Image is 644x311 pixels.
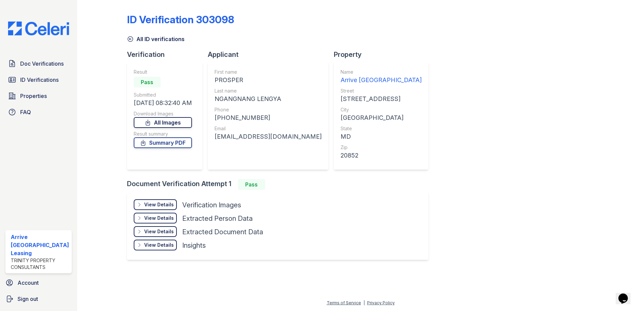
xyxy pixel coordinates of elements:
div: [EMAIL_ADDRESS][DOMAIN_NAME] [215,132,322,141]
div: Verification Images [182,200,241,210]
div: Pass [238,179,265,190]
div: Arrive [GEOGRAPHIC_DATA] Leasing [11,233,69,257]
div: Extracted Document Data [182,227,263,237]
a: ID Verifications [5,73,72,87]
div: PROSPER [215,75,322,85]
div: 20852 [341,151,422,160]
div: Name [341,69,422,75]
a: Properties [5,89,72,103]
div: State [341,125,422,132]
div: Email [215,125,322,132]
div: Pass [134,77,161,88]
div: Arrive [GEOGRAPHIC_DATA] [341,75,422,85]
img: CE_Logo_Blue-a8612792a0a2168367f1c8372b55b34899dd931a85d93a1a3d3e32e68fde9ad4.png [3,22,74,35]
span: Properties [20,92,47,100]
div: View Details [144,201,174,208]
a: FAQ [5,105,72,119]
div: Insights [182,241,206,250]
div: Property [334,50,434,59]
div: View Details [144,228,174,235]
div: [PHONE_NUMBER] [215,113,322,123]
div: Trinity Property Consultants [11,257,69,271]
a: Sign out [3,292,74,306]
a: Terms of Service [327,300,361,305]
div: City [341,106,422,113]
div: | [363,300,365,305]
span: Doc Verifications [20,60,64,68]
div: [STREET_ADDRESS] [341,94,422,104]
div: Submitted [134,92,192,98]
div: Document Verification Attempt 1 [127,179,434,190]
span: Sign out [18,295,38,303]
span: FAQ [20,108,31,116]
div: ID Verification 303098 [127,13,234,26]
a: All Images [134,117,192,128]
div: View Details [144,215,174,221]
div: Phone [215,106,322,113]
div: Zip [341,144,422,151]
div: Last name [215,88,322,94]
div: MD [341,132,422,141]
div: Extracted Person Data [182,214,253,223]
a: Doc Verifications [5,57,72,70]
div: Result [134,69,192,75]
a: Account [3,276,74,289]
a: Privacy Policy [367,300,395,305]
div: [GEOGRAPHIC_DATA] [341,113,422,123]
div: Verification [127,50,208,59]
div: [DATE] 08:32:40 AM [134,98,192,108]
div: Result summary [134,131,192,137]
div: First name [215,69,322,75]
div: Street [341,88,422,94]
a: All ID verifications [127,35,185,43]
span: Account [18,279,39,287]
div: View Details [144,242,174,248]
div: NGANGNANG LENGYA [215,94,322,104]
span: ID Verifications [20,76,59,84]
a: Summary PDF [134,137,192,148]
a: Name Arrive [GEOGRAPHIC_DATA] [341,69,422,85]
div: Download Images [134,110,192,117]
div: Applicant [208,50,334,59]
iframe: chat widget [616,284,637,304]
